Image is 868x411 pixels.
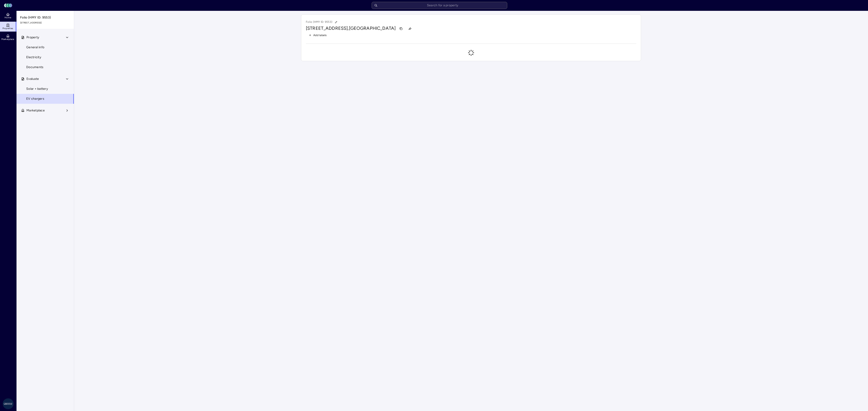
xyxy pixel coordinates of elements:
[2,27,13,30] span: Properties
[306,25,349,31] span: [STREET_ADDRESS],
[16,62,74,72] a: Documents
[26,108,45,113] span: Marketplace
[26,86,48,91] span: Solar + battery
[3,398,14,409] img: Greystar AS
[17,74,74,84] button: Evaluate
[16,42,74,52] a: General info
[26,45,44,50] span: General info
[16,94,74,104] a: EV chargers
[20,21,71,25] span: [STREET_ADDRESS]
[26,76,39,81] span: Evaluate
[16,84,74,94] a: Solar + battery
[306,32,330,38] button: Add labels
[20,15,71,20] span: Folio (HMY ID: 9553)
[349,25,396,31] span: [GEOGRAPHIC_DATA]
[306,19,339,25] p: Folio (HMY ID: 9553)
[17,32,74,42] button: Property
[26,55,41,60] span: Electricity
[26,96,44,101] span: EV chargers
[26,35,39,40] span: Property
[17,106,74,115] button: Marketplace
[372,2,507,9] input: Search for a property
[26,65,43,70] span: Documents
[5,16,11,19] span: Home
[1,38,14,41] span: Marketplace
[16,52,74,62] a: Electricity
[313,33,327,37] span: Add labels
